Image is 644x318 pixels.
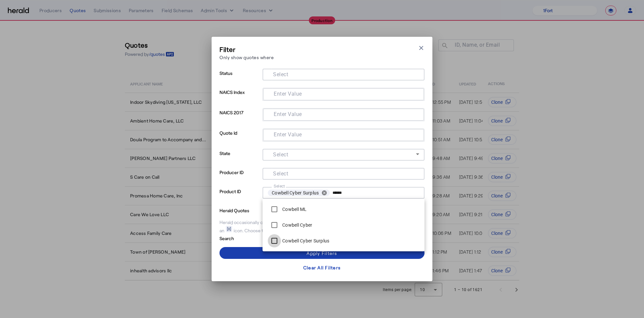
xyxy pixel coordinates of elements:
label: Cowbell Cyber [281,222,312,228]
h3: Filter [219,45,274,54]
label: Cowbell Cyber Surplus [281,238,329,244]
p: Search [219,234,271,242]
p: Status [219,69,260,88]
span: Cowbell Cyber Surplus [272,190,319,196]
label: Cowbell ML [281,206,307,213]
button: Clear All Filters [219,261,425,273]
p: Only show quotes where [219,54,274,61]
mat-label: Select [273,151,288,158]
mat-label: Enter Value [274,131,302,138]
mat-chip-grid: Selection [268,90,419,98]
div: Apply Filters [307,250,337,257]
button: Apply Filters [219,247,425,259]
mat-chip-grid: Selection [268,110,419,118]
p: Producer ID [219,168,260,187]
mat-label: Select [273,71,288,78]
mat-chip-grid: Selection [268,188,419,197]
p: Herald Quotes [219,206,271,214]
p: Product ID [219,187,260,206]
mat-label: Select [273,170,288,177]
p: Quote Id [219,128,260,149]
p: NAICS 2017 [219,108,260,128]
mat-label: Enter Value [274,111,302,117]
p: NAICS Index [219,88,260,108]
mat-label: Enter Value [274,91,302,97]
div: Clear All Filters [303,264,341,271]
p: State [219,149,260,168]
mat-chip-grid: Selection [268,130,419,138]
div: Herald occasionally creates quotes on your behalf for testing purposes, which will be shown with ... [219,219,425,234]
mat-chip-grid: Selection [268,70,419,78]
mat-label: Select [274,184,285,188]
button: remove Cowbell Cyber Surplus [319,190,330,196]
mat-chip-grid: Selection [268,169,419,177]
